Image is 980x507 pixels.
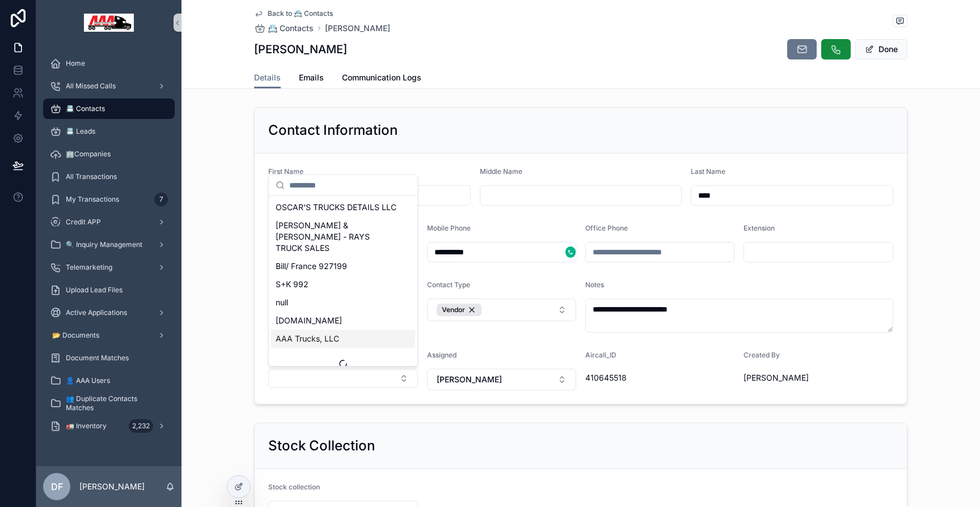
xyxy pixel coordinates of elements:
a: Upload Lead Files [43,280,175,300]
span: Bill/ France 927199 [276,261,347,272]
div: 7 [154,193,168,206]
span: Extension [744,224,775,232]
p: [PERSON_NAME] [79,481,145,492]
div: Suggestions [269,196,417,366]
a: 🏢Companies [43,144,175,164]
button: Unselect 12 [437,304,481,316]
a: Emails [299,67,324,90]
a: 👥 Duplicate Contacts Matches [43,393,175,414]
a: 📇 Contacts [254,23,314,34]
span: Last Name [691,167,725,176]
a: 👤 AAA Users [43,370,175,391]
h2: Contact Information [268,121,398,139]
a: My Transactions7 [43,189,175,210]
span: 🏢Companies [66,150,111,159]
span: Details [254,72,281,83]
a: Communication Logs [342,67,421,90]
span: [PERSON_NAME] [437,374,502,385]
span: 410645518 [585,372,734,384]
span: Mobile Phone [427,224,471,232]
span: Middle Name [480,167,522,176]
span: 📇 Contacts [66,104,105,113]
span: Home [66,59,85,68]
span: [PERSON_NAME] & [PERSON_NAME] - RAYS TRUCK SALES [276,220,397,254]
div: scrollable content [36,45,181,451]
a: Back to 📇 Contacts [254,9,333,18]
span: Office Phone [585,224,628,232]
a: [PERSON_NAME] [325,23,390,34]
span: My Transactions [66,195,119,204]
span: All Missed Calls [66,82,116,91]
a: 📂 Documents [43,325,175,346]
button: Select Button [427,369,577,390]
span: AAA Trucks, LLC [276,333,339,344]
button: Select Button [268,369,418,388]
img: App logo [84,14,134,32]
span: Emails [299,72,324,83]
a: All Transactions [43,167,175,187]
span: First Name [268,167,303,176]
span: Aircall_ID [585,351,616,359]
span: 👤 AAA Users [66,376,110,385]
a: Credit APP [43,212,175,232]
span: Vendor [442,305,465,314]
span: Notes [585,280,604,289]
span: 📇 Contacts [268,23,314,34]
span: [PERSON_NAME] [744,372,809,384]
a: Telemarketing [43,257,175,278]
span: Document Matches [66,353,129,363]
a: 📇 Leads [43,121,175,142]
span: Communication Logs [342,72,421,83]
a: Active Applications [43,303,175,323]
span: 🚛 Inventory [66,421,107,431]
span: Stock collection [268,483,320,491]
span: All Transactions [66,172,117,181]
a: All Missed Calls [43,76,175,96]
h2: Stock Collection [268,437,375,455]
span: 📂 Documents [52,331,99,340]
span: 👥 Duplicate Contacts Matches [66,394,163,412]
a: Details [254,67,281,89]
a: Home [43,53,175,74]
button: Done [855,39,907,59]
span: Telemarketing [66,263,112,272]
span: DF [51,480,63,493]
a: 📇 Contacts [43,99,175,119]
span: OSCAR'S TRUCKS DETAILS LLC [276,202,396,213]
span: Credit APP [66,218,101,227]
span: Created By [744,351,780,359]
span: Active Applications [66,308,127,317]
div: 2,232 [129,419,153,433]
span: null [276,297,288,308]
span: 🔍 Inquiry Management [66,240,142,249]
span: Upload Lead Files [66,286,122,295]
span: [DOMAIN_NAME] [276,315,342,326]
span: Assigned [427,351,457,359]
span: Contact Type [427,280,470,289]
button: Select Button [427,299,577,321]
span: S+K 992 [276,279,309,290]
h1: [PERSON_NAME] [254,41,347,57]
a: 🚛 Inventory2,232 [43,416,175,436]
span: Back to 📇 Contacts [268,9,333,18]
a: Document Matches [43,348,175,368]
span: 📇 Leads [66,127,95,136]
a: 🔍 Inquiry Management [43,235,175,255]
